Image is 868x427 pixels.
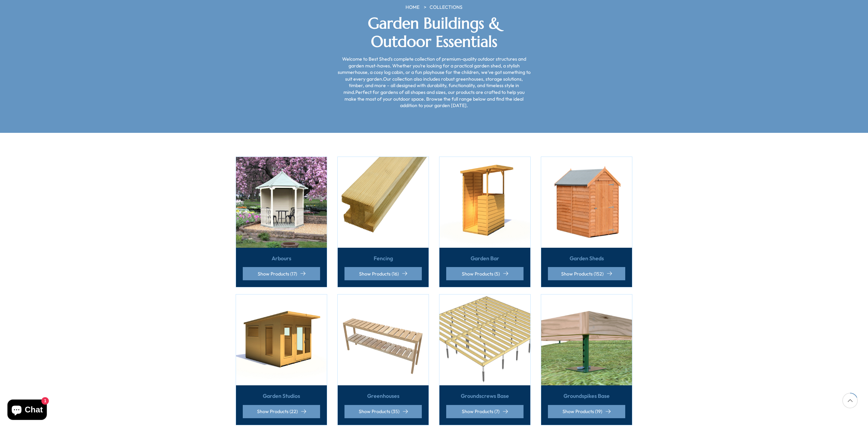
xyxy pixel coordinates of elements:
[367,392,399,400] a: Greenhouses
[344,405,422,418] a: Show Products (35)
[564,392,610,400] a: Groundspikes Base
[374,255,393,262] a: Fencing
[548,267,625,280] a: Show Products (152)
[406,4,419,11] a: HOME
[338,294,429,385] img: Greenhouses
[548,405,625,418] a: Show Products (19)
[338,157,429,248] img: Fencing
[243,267,320,280] a: Show Products (17)
[439,157,530,248] img: Garden Bar
[243,405,320,418] a: Show Products (22)
[5,400,49,422] inbox-online-store-chat: Shopify online store chat
[272,255,291,262] a: Arbours
[263,392,300,400] a: Garden Studios
[439,294,530,385] img: Groundscrews Base
[430,4,462,11] a: COLLECTIONS
[461,392,509,400] a: Groundscrews Base
[337,14,531,51] h2: Garden Buildings & Outdoor Essentials
[337,56,531,109] p: Welcome to Best Shed’s complete collection of premium-quality outdoor structures and garden must-...
[471,255,499,262] a: Garden Bar
[236,294,327,385] img: Garden Studios
[541,294,632,385] img: Groundspikes Base
[446,405,524,418] a: Show Products (7)
[541,157,632,248] img: Garden Sheds
[570,255,604,262] a: Garden Sheds
[236,157,327,248] img: Arbours
[446,267,524,280] a: Show Products (5)
[344,267,422,280] a: Show Products (16)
